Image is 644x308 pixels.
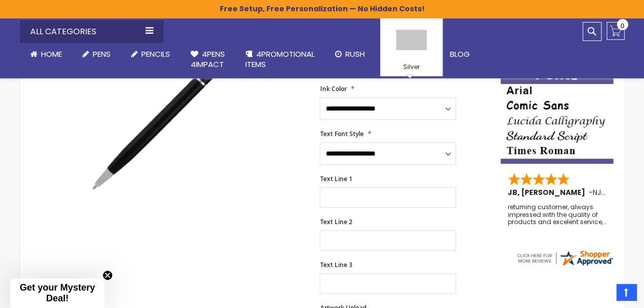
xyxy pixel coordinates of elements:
span: 0 [620,21,625,31]
a: 4pens.com certificate URL [515,260,614,269]
span: 4PROMOTIONAL ITEMS [245,49,315,70]
a: Blog [440,43,480,65]
a: Pencils [121,43,180,65]
span: Text Line 2 [320,217,352,226]
a: 0 [607,22,625,40]
a: Top [616,284,636,300]
span: Rush [345,49,365,59]
div: returning customer, always impressed with the quality of products and excelent service, will retu... [508,204,607,226]
div: Get your Mystery Deal!Close teaser [10,278,105,308]
span: NJ [593,187,606,197]
a: Home [20,43,72,65]
div: All Categories [20,20,163,43]
a: Rush [325,43,375,65]
span: Text Font Style [320,129,363,138]
span: Ink Color [320,84,346,93]
span: Blog [450,49,470,59]
div: Silver [383,63,440,73]
a: Specials [375,43,440,65]
span: Home [41,49,62,59]
span: Get your Mystery Deal! [19,282,95,303]
span: Pencils [141,49,170,59]
img: font-personalization-examples [501,65,613,164]
button: Close teaser [102,270,113,280]
span: JB, [PERSON_NAME] [508,187,589,197]
span: Pens [93,49,111,59]
a: 4Pens4impact [180,43,235,76]
img: 4pens.com widget logo [515,249,614,267]
span: 4Pens 4impact [191,49,225,70]
span: Text Line 1 [320,174,352,183]
span: Text Line 3 [320,260,352,269]
a: Pens [72,43,121,65]
a: 4PROMOTIONALITEMS [235,43,325,76]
